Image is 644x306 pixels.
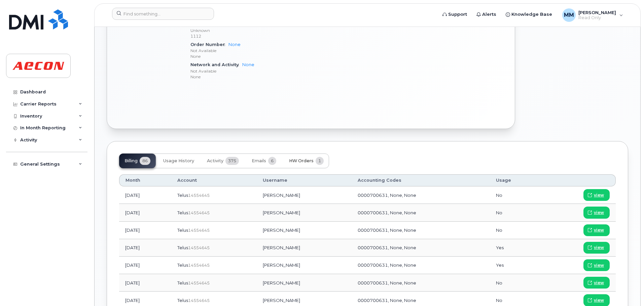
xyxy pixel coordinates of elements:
span: Read Only [578,15,616,20]
span: 6 [268,157,276,165]
td: [PERSON_NAME] [257,274,352,292]
span: view [594,210,604,216]
td: [DATE] [119,222,171,239]
span: view [594,262,604,268]
td: Yes [490,257,542,274]
a: view [583,242,610,254]
span: 14554645 [188,245,210,250]
td: No [490,186,542,204]
td: No [490,222,542,239]
td: [DATE] [119,274,171,292]
span: Support [448,11,467,18]
span: 0000700631, None, None [358,298,416,303]
p: Unknown [190,28,336,33]
span: MM [564,11,574,19]
span: Telus [177,192,188,198]
span: 14554645 [188,298,210,303]
th: Account [171,174,256,186]
span: 14554645 [188,228,210,233]
span: 0000700631, None, None [358,210,416,215]
span: view [594,280,604,286]
th: Month [119,174,171,186]
a: view [583,207,610,218]
p: Not Available [190,48,336,53]
a: view [583,277,610,289]
span: [PERSON_NAME] [578,10,616,15]
span: Usage History [163,158,194,164]
span: Alerts [482,11,496,18]
td: [DATE] [119,257,171,274]
a: view [583,294,610,306]
span: Emails [252,158,266,164]
td: [PERSON_NAME] [257,204,352,221]
span: 14554645 [188,263,210,268]
span: 0000700631, None, None [358,262,416,268]
td: [DATE] [119,204,171,221]
a: None [228,42,241,47]
td: [PERSON_NAME] [257,186,352,204]
td: No [490,274,542,292]
a: view [583,189,610,201]
a: view [583,224,610,236]
span: 1 [316,157,324,165]
th: Username [257,174,352,186]
td: Yes [490,239,542,257]
span: 375 [225,157,239,165]
td: [DATE] [119,239,171,257]
p: None [190,74,336,80]
span: Telus [177,210,188,215]
span: 0000700631, None, None [358,280,416,286]
div: Maricris Molina [558,8,628,22]
a: Support [438,8,472,21]
span: Telus [177,298,188,303]
span: 14554645 [188,193,210,198]
span: Telus [177,262,188,268]
span: HW Orders [289,158,314,164]
th: Accounting Codes [352,174,490,186]
p: Not Available [190,68,336,74]
a: Knowledge Base [501,8,557,21]
a: None [242,62,254,67]
td: [PERSON_NAME] [257,222,352,239]
span: Order Number [190,42,228,47]
span: 0000700631, None, None [358,227,416,233]
th: Usage [490,174,542,186]
span: 0000700631, None, None [358,245,416,250]
td: No [490,204,542,221]
a: view [583,259,610,271]
span: 0000700631, None, None [358,192,416,198]
span: Knowledge Base [511,11,552,18]
span: Telus [177,245,188,250]
span: view [594,297,604,303]
span: 14554645 [188,210,210,215]
td: [DATE] [119,186,171,204]
td: [PERSON_NAME] [257,257,352,274]
td: [PERSON_NAME] [257,239,352,257]
input: Find something... [112,8,214,20]
span: view [594,192,604,198]
span: view [594,227,604,233]
p: None [190,53,336,59]
span: Telus [177,227,188,233]
span: Telus [177,280,188,286]
a: Alerts [472,8,501,21]
span: view [594,245,604,251]
span: 14554645 [188,280,210,286]
span: Network and Activity [190,62,242,67]
p: 1112 [190,33,336,39]
span: Activity [207,158,223,164]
